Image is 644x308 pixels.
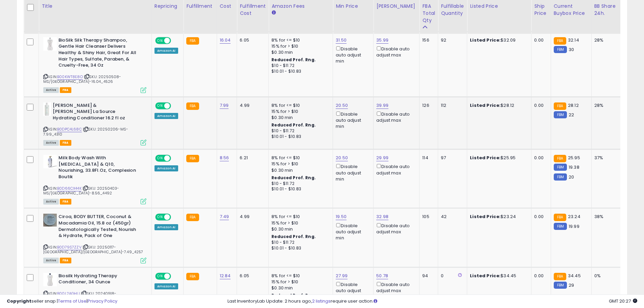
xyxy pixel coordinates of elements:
a: 32.98 [376,213,388,220]
div: $0.30 min [271,226,328,232]
div: $10.01 - $10.83 [271,69,328,74]
a: Terms of Use [58,298,87,304]
span: OFF [170,214,181,220]
small: FBA [186,37,199,45]
div: Disable auto adjust max [376,45,414,58]
div: $34.45 [470,273,526,279]
div: Disable auto adjust min [336,222,368,241]
div: ASIN: [43,37,146,92]
span: FBA [60,258,71,263]
small: FBA [554,155,566,162]
a: 7.99 [220,102,229,109]
div: Last InventoryLab Update: 2 hours ago, require user action. [228,298,637,305]
div: Disable auto adjust max [376,281,414,294]
div: Cost [220,3,234,10]
div: Amazon AI [154,224,178,230]
a: 20.50 [336,102,348,109]
div: $0.30 min [271,115,328,121]
img: 31fIkXj-5uL._SL40_.jpg [43,102,51,116]
span: All listings currently available for purchase on Amazon [43,140,59,146]
span: 20 [569,174,574,180]
div: Fulfillment Cost [240,3,266,17]
div: $0.30 min [271,49,328,55]
span: OFF [170,273,181,279]
div: Amazon Fees [271,3,330,10]
small: FBA [554,214,566,221]
a: 12.84 [220,273,231,279]
small: FBM [554,111,567,118]
img: 312ti3sAarL._SL40_.jpg [43,273,57,286]
div: $10 - $11.72 [271,240,328,245]
div: Amazon AI [154,283,178,289]
span: FBA [60,140,71,146]
div: $0.30 min [271,167,328,173]
div: Disable auto adjust min [336,163,368,182]
span: 2025-08-17 20:27 GMT [609,298,637,304]
a: 27.99 [336,273,348,279]
div: Disable auto adjust min [336,281,368,300]
small: FBM [554,282,567,289]
div: Fulfillable Quantity [441,3,464,17]
div: 15% for > $10 [271,43,328,49]
a: 29.99 [376,155,388,161]
small: Amazon Fees. [271,10,276,16]
div: $25.95 [470,155,526,161]
a: 39.99 [376,102,388,109]
div: $10 - $11.72 [271,63,328,69]
div: 4.99 [240,214,263,220]
div: 42 [441,214,462,220]
div: 4.99 [240,102,263,109]
div: $10 - $11.72 [271,181,328,187]
a: 31.50 [336,37,347,44]
small: FBM [554,164,567,171]
div: 114 [422,155,433,161]
span: | SKU: 20250117-[GEOGRAPHIC_DATA]/[GEOGRAPHIC_DATA]-7.49_4257 [43,244,143,255]
b: Ciroa, BODY BUTTER, Coconut & Macadamia Oil, 15.8 oz (450gr) Dermatologically Tested, Nourish & H... [58,214,141,240]
div: 15% for > $10 [271,109,328,115]
b: Reduced Prof. Rng. [271,122,316,128]
div: 126 [422,102,433,109]
span: FBA [60,199,71,205]
img: 31VNDjaGNbL._SL40_.jpg [43,155,57,168]
span: ON [156,38,164,43]
b: Listed Price: [470,155,501,161]
div: 6.21 [240,155,263,161]
span: 32.14 [568,37,579,43]
a: 19.50 [336,213,347,220]
a: 7.49 [220,213,229,220]
b: Listed Price: [470,273,501,279]
span: 19.99 [569,223,579,230]
div: 15% for > $10 [271,161,328,167]
div: 8% for <= $10 [271,273,328,279]
div: Repricing [154,3,181,10]
div: Title [42,3,149,10]
b: Biosilk Hydrating Therapy Conditioner, 34 Ounce [58,273,141,287]
div: 8% for <= $10 [271,214,328,220]
div: 0.00 [534,155,545,161]
div: Disable auto adjust max [376,110,414,123]
div: Disable auto adjust max [376,222,414,235]
b: Listed Price: [470,213,501,220]
div: Amazon AI [154,48,178,54]
span: OFF [170,38,181,43]
img: 31gXKRmP9kL._SL40_.jpg [43,37,57,51]
div: 6.05 [240,37,263,43]
b: Reduced Prof. Rng. [271,234,316,239]
span: 25.95 [568,155,580,161]
span: All listings currently available for purchase on Amazon [43,87,59,93]
small: FBA [554,37,566,45]
div: ASIN: [43,214,146,262]
div: 38% [594,214,617,220]
b: Reduced Prof. Rng. [271,57,316,63]
div: 8% for <= $10 [271,37,328,43]
div: [PERSON_NAME] [376,3,416,10]
a: B0D66CX44K [57,186,81,191]
span: 22 [569,112,574,118]
div: $0.30 min [271,285,328,291]
b: Listed Price: [470,37,501,43]
div: seller snap | | [7,298,117,305]
div: $10.01 - $10.83 [271,245,328,251]
span: All listings currently available for purchase on Amazon [43,199,59,205]
div: 15% for > $10 [271,220,328,226]
div: Current Buybox Price [554,3,589,17]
